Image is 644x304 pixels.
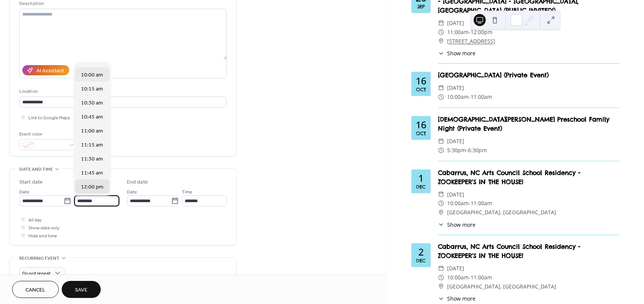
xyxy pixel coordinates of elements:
div: ​ [438,146,444,155]
div: Dec [416,184,426,189]
span: - [469,199,471,208]
button: ​Show more [438,49,476,57]
span: Show more [447,49,476,57]
div: 16 [416,120,426,129]
div: ​ [438,83,444,92]
span: Recurring event [19,254,59,262]
div: Sep [417,4,425,9]
span: - [469,92,471,101]
div: 16 [416,76,426,86]
div: 2 [418,247,424,257]
span: [DATE] [447,137,464,146]
span: - [466,146,468,155]
span: [DATE] [447,264,464,273]
span: 11:15 am [81,141,103,149]
div: Cabarrus, NC Arts Council School Residency - ZOOKEEPER'S IN THE HOUSE! [438,168,619,186]
div: 1 [418,173,424,183]
button: AI Assistant [22,65,69,75]
span: 11:00am [447,28,469,37]
span: Date and time [19,165,53,173]
div: ​ [438,208,444,217]
div: End date [127,178,148,186]
span: 11:00 am [81,127,103,135]
span: 10:15 am [81,85,103,93]
div: Oct [416,87,426,92]
span: [DATE] [447,83,464,92]
span: 10:30 am [81,99,103,107]
span: Do not repeat [22,269,51,278]
div: ​ [438,273,444,282]
div: ​ [438,282,444,291]
span: 12:00 pm [81,183,103,191]
div: ​ [438,199,444,208]
span: Show more [447,221,476,229]
div: [GEOGRAPHIC_DATA] (Private Event) [438,70,619,80]
span: [GEOGRAPHIC_DATA], [GEOGRAPHIC_DATA] [447,282,556,291]
div: ​ [438,19,444,28]
div: AI Assistant [36,67,64,75]
button: ​Show more [438,221,476,229]
div: ​ [438,264,444,273]
div: Location [19,87,225,95]
div: Oct [416,131,426,136]
span: 10:00am [447,92,469,101]
span: Show more [447,295,476,302]
span: 12:00pm [471,28,493,37]
span: [DATE] [447,19,464,28]
span: 5:30pm [447,146,466,155]
span: All day [28,216,42,224]
div: ​ [438,49,444,57]
a: [STREET_ADDRESS] [447,37,495,46]
div: Dec [416,258,426,263]
span: Hide end time [28,232,57,240]
div: ​ [438,137,444,146]
div: Start date [19,178,43,186]
span: 10:45 am [81,113,103,121]
span: 11:00am [471,199,492,208]
span: 10:00am [447,199,469,208]
span: Time [182,188,192,196]
span: 10:00am [447,273,469,282]
div: ​ [438,37,444,46]
span: [GEOGRAPHIC_DATA], [GEOGRAPHIC_DATA] [447,208,556,217]
div: ​ [438,92,444,101]
span: - [469,28,471,37]
div: ​ [438,28,444,37]
span: Cancel [25,286,45,294]
span: Link to Google Maps [28,114,70,122]
span: 11:00am [471,273,492,282]
div: ​ [438,190,444,199]
div: ​ [438,221,444,229]
div: [DEMOGRAPHIC_DATA][PERSON_NAME] Preschool Family Night (Private Event) [438,115,619,133]
button: Cancel [12,281,59,298]
span: 11:45 am [81,169,103,177]
div: Event color [19,130,76,138]
span: 6:30pm [468,146,487,155]
span: [DATE] [447,190,464,199]
span: 11:00am [471,92,492,101]
span: 11:30 am [81,155,103,163]
span: Date [127,188,137,196]
div: Cabarrus, NC Arts Council School Residency - ZOOKEEPER'S IN THE HOUSE! [438,242,619,260]
button: ​Show more [438,295,476,302]
span: 10:00 am [81,71,103,79]
button: Save [62,281,101,298]
span: Time [74,188,85,196]
span: Save [75,286,87,294]
span: Show date only [28,224,59,232]
span: Date [19,188,30,196]
div: ​ [438,295,444,302]
span: - [469,273,471,282]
